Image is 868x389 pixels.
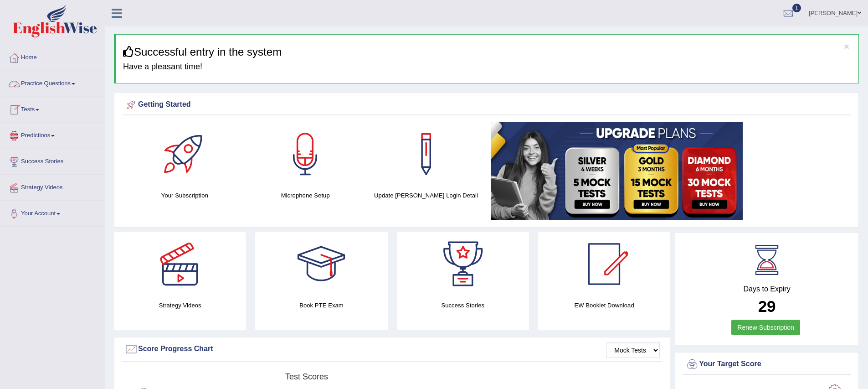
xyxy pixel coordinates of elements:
h4: Update [PERSON_NAME] Login Detail [370,191,482,200]
h4: Success Stories [397,301,529,310]
div: Getting Started [124,98,848,112]
div: Your Target Score [685,358,848,371]
tspan: Test scores [285,372,328,381]
a: Renew Subscription [731,320,800,335]
span: 1 [792,4,801,12]
h4: Your Subscription [129,191,241,200]
a: Practice Questions [0,71,104,94]
div: Score Progress Chart [124,342,660,356]
a: Your Account [0,201,104,224]
a: Predictions [0,123,104,146]
img: small5.jpg [491,122,743,220]
button: × [844,41,849,51]
h4: Strategy Videos [114,301,246,310]
b: 29 [758,297,776,315]
h4: Book PTE Exam [255,301,387,310]
a: Home [0,45,104,68]
h4: EW Booklet Download [538,301,670,310]
h3: Successful entry in the system [123,46,852,58]
a: Tests [0,97,104,120]
a: Strategy Videos [0,175,104,198]
h4: Days to Expiry [685,285,848,293]
h4: Have a pleasant time! [123,62,852,72]
h4: Microphone Setup [250,191,361,200]
a: Success Stories [0,149,104,172]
